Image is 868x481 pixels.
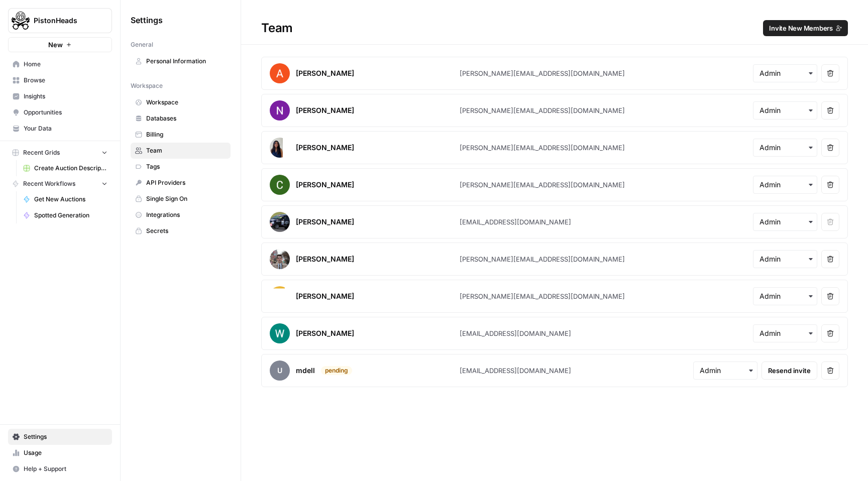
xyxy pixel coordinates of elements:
[8,56,112,72] a: Home
[131,159,231,175] a: Tags
[34,16,94,26] span: PistonHeads
[24,464,107,473] span: Help + Support
[759,254,811,264] input: Admin
[700,366,751,376] input: Admin
[460,328,571,338] div: [EMAIL_ADDRESS][DOMAIN_NAME]
[460,180,625,190] div: [PERSON_NAME][EMAIL_ADDRESS][DOMAIN_NAME]
[131,223,231,239] a: Secrets
[146,57,226,66] span: Personal Information
[759,180,811,190] input: Admin
[296,217,354,227] div: [PERSON_NAME]
[460,254,625,264] div: [PERSON_NAME][EMAIL_ADDRESS][DOMAIN_NAME]
[34,164,107,173] span: Create Auction Descriptions
[270,360,290,381] span: u
[8,121,112,137] a: Your Data
[19,160,112,176] a: Create Auction Descriptions
[131,110,231,127] a: Databases
[131,53,231,69] a: Personal Information
[24,76,107,85] span: Browse
[131,127,231,143] a: Billing
[24,108,107,117] span: Opportunities
[146,162,226,171] span: Tags
[460,366,571,376] div: [EMAIL_ADDRESS][DOMAIN_NAME]
[146,130,226,139] span: Billing
[19,207,112,223] a: Spotted Generation
[8,72,112,88] a: Browse
[270,63,290,83] img: avatar
[146,98,226,107] span: Workspace
[296,328,354,338] div: [PERSON_NAME]
[460,291,625,301] div: [PERSON_NAME][EMAIL_ADDRESS][DOMAIN_NAME]
[270,323,290,343] img: avatar
[146,146,226,155] span: Team
[8,176,112,191] button: Recent Workflows
[270,175,290,195] img: avatar
[146,226,226,235] span: Secrets
[131,191,231,207] a: Single Sign On
[24,124,107,133] span: Your Data
[759,291,811,301] input: Admin
[762,362,817,380] button: Resend invite
[296,291,354,301] div: [PERSON_NAME]
[270,249,290,269] img: avatar
[24,448,107,457] span: Usage
[19,191,112,207] a: Get New Auctions
[321,366,352,375] div: pending
[8,145,112,160] button: Recent Grids
[131,40,153,49] span: General
[270,286,285,306] img: avatar
[146,114,226,123] span: Databases
[768,366,811,376] span: Resend invite
[296,366,315,376] div: mdell
[131,175,231,191] a: API Providers
[296,105,354,115] div: [PERSON_NAME]
[8,104,112,121] a: Opportunities
[24,60,107,69] span: Home
[34,195,107,204] span: Get New Auctions
[24,92,107,101] span: Insights
[12,12,30,30] img: PistonHeads Logo
[8,37,112,52] button: New
[270,212,290,232] img: avatar
[48,40,63,50] span: New
[8,429,112,445] a: Settings
[759,105,811,115] input: Admin
[763,20,848,36] button: Invite New Members
[769,23,833,33] span: Invite New Members
[460,143,625,153] div: [PERSON_NAME][EMAIL_ADDRESS][DOMAIN_NAME]
[759,217,811,227] input: Admin
[34,211,107,220] span: Spotted Generation
[759,143,811,153] input: Admin
[460,68,625,78] div: [PERSON_NAME][EMAIL_ADDRESS][DOMAIN_NAME]
[759,328,811,338] input: Admin
[8,445,112,461] a: Usage
[270,138,283,158] img: avatar
[131,81,163,90] span: Workspace
[23,179,75,188] span: Recent Workflows
[131,14,163,26] span: Settings
[131,143,231,159] a: Team
[460,105,625,115] div: [PERSON_NAME][EMAIL_ADDRESS][DOMAIN_NAME]
[146,194,226,203] span: Single Sign On
[146,210,226,219] span: Integrations
[131,207,231,223] a: Integrations
[759,68,811,78] input: Admin
[460,217,571,227] div: [EMAIL_ADDRESS][DOMAIN_NAME]
[24,432,107,441] span: Settings
[146,178,226,187] span: API Providers
[270,100,290,121] img: avatar
[296,254,354,264] div: [PERSON_NAME]
[8,88,112,104] a: Insights
[131,94,231,110] a: Workspace
[296,68,354,78] div: [PERSON_NAME]
[8,461,112,477] button: Help + Support
[23,148,60,157] span: Recent Grids
[296,180,354,190] div: [PERSON_NAME]
[241,20,868,36] div: Team
[296,143,354,153] div: [PERSON_NAME]
[8,8,112,33] button: Workspace: PistonHeads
